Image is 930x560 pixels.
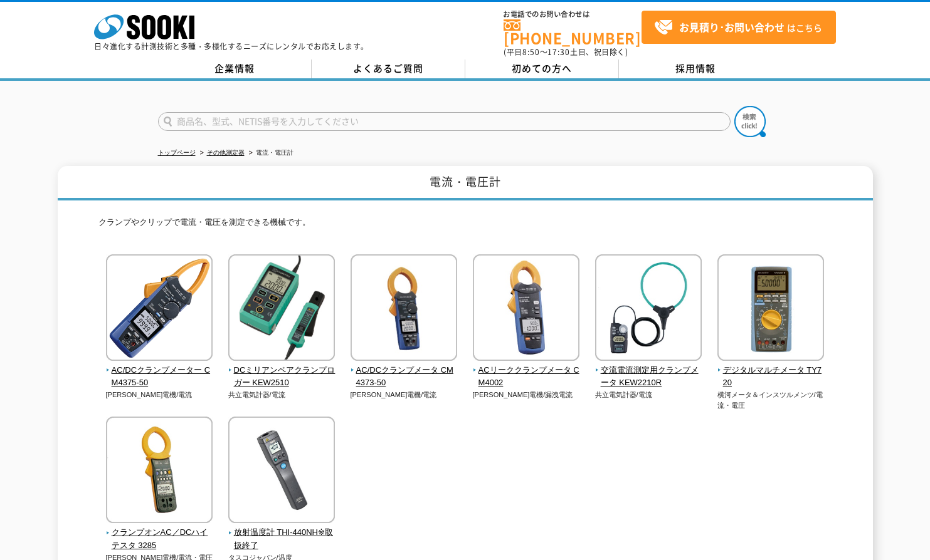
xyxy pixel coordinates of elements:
span: はこちら [654,18,822,37]
input: 商品名、型式、NETIS番号を入力してください [158,112,731,131]
img: AC/DCクランプメータ CM4373-50 [351,254,457,364]
p: [PERSON_NAME]電機/漏洩電流 [473,390,580,400]
span: (平日 ～ 土日、祝日除く) [504,46,628,58]
span: お電話でのお問い合わせは [504,11,642,18]
strong: お見積り･お問い合わせ [679,19,785,34]
p: 共立電気計器/電流 [228,390,336,400]
p: [PERSON_NAME]電機/電流 [351,390,458,400]
h1: 電流・電圧計 [58,166,873,200]
span: 8:50 [522,46,540,58]
a: お見積り･お問い合わせはこちら [642,11,836,44]
span: クランプオンAC／DCハイテスタ 3285 [106,526,213,552]
span: AC/DCクランプメータ CM4373-50 [351,364,458,390]
a: デジタルマルチメータ TY720 [717,352,825,390]
img: 交流電流測定用クランプメータ KEW2210R [595,254,702,364]
a: 採用情報 [619,60,773,78]
p: 共立電気計器/電流 [595,390,702,400]
a: ACリーククランプメータ CM4002 [473,352,580,390]
img: クランプオンAC／DCハイテスタ 3285 [106,417,213,526]
a: 交流電流測定用クランプメータ KEW2210R [595,352,702,390]
img: DCミリアンペアクランプロガー KEW2510 [228,254,335,364]
span: 初めての方へ [512,61,572,75]
a: クランプオンAC／DCハイテスタ 3285 [106,515,213,552]
a: AC/DCクランプメータ CM4373-50 [351,352,458,390]
span: 17:30 [547,46,570,58]
img: AC/DCクランプメーター CM4375-50 [106,254,213,364]
p: [PERSON_NAME]電機/電流 [106,390,213,400]
span: 交流電流測定用クランプメータ KEW2210R [595,364,702,390]
a: [PHONE_NUMBER] [504,19,642,45]
img: 放射温度計 THI-440NH※取扱終了 [228,417,335,526]
p: 横河メータ＆インスツルメンツ/電流・電圧 [717,390,825,410]
span: デジタルマルチメータ TY720 [717,364,825,390]
span: ACリーククランプメータ CM4002 [473,364,580,390]
li: 電流・電圧計 [246,147,293,160]
a: トップページ [158,149,196,156]
span: DCミリアンペアクランプロガー KEW2510 [228,364,336,390]
p: 日々進化する計測技術と多種・多様化するニーズにレンタルでお応えします。 [94,43,369,50]
a: よくあるご質問 [312,60,465,78]
a: 放射温度計 THI-440NH※取扱終了 [228,515,336,552]
a: AC/DCクランプメーター CM4375-50 [106,352,213,390]
span: 放射温度計 THI-440NH※取扱終了 [228,526,336,552]
span: AC/DCクランプメーター CM4375-50 [106,364,213,390]
p: クランプやクリップで電流・電圧を測定できる機械です。 [98,216,832,236]
img: ACリーククランプメータ CM4002 [473,254,579,364]
a: DCミリアンペアクランプロガー KEW2510 [228,352,336,390]
a: 初めての方へ [465,60,619,78]
img: btn_search.png [734,106,766,137]
img: デジタルマルチメータ TY720 [717,254,824,364]
a: その他測定器 [207,149,245,156]
a: 企業情報 [158,60,312,78]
